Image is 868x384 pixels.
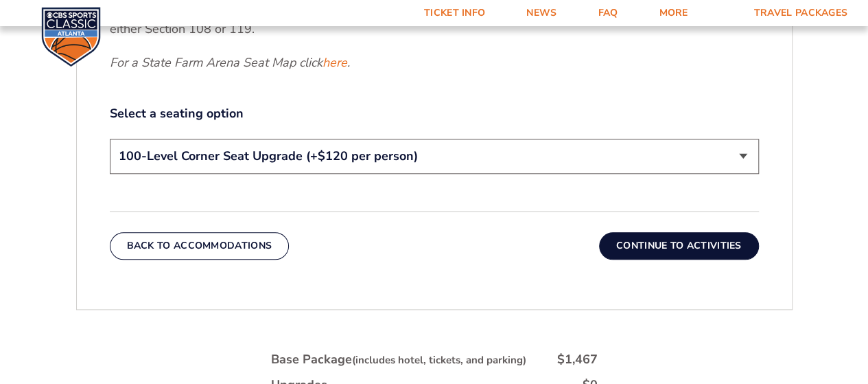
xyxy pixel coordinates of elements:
[110,54,350,71] em: For a State Farm Arena Seat Map click .
[322,54,347,71] a: here
[110,232,290,260] button: Back To Accommodations
[41,7,101,67] img: CBS Sports Classic
[557,351,598,368] div: $1,467
[110,105,759,122] label: Select a seating option
[271,351,526,368] div: Base Package
[599,232,759,260] button: Continue To Activities
[352,353,526,367] small: (includes hotel, tickets, and parking)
